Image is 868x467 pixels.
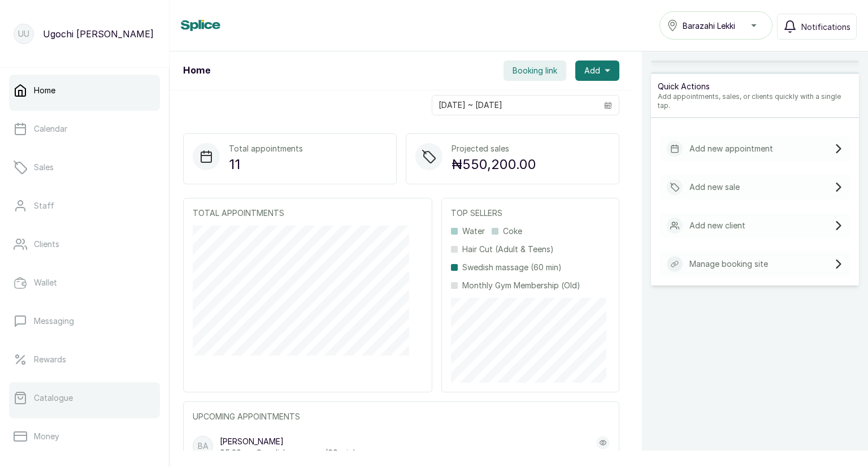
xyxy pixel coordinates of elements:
a: Home [9,75,160,106]
p: Staff [34,200,54,211]
p: Add new sale [689,181,740,193]
p: Add new client [689,220,745,231]
p: Calendar [34,123,67,135]
button: Booking link [504,60,566,81]
p: [PERSON_NAME] [220,436,356,447]
p: Hair Cut (Adult & Teens) [462,244,554,255]
a: Calendar [9,113,160,145]
p: Total appointments [229,143,303,154]
a: Catalogue [9,382,160,414]
p: BA [198,440,209,452]
p: TOTAL APPOINTMENTS [193,207,423,219]
span: Add [584,65,600,76]
p: Manage booking site [689,258,768,270]
p: Home [34,85,55,96]
a: Staff [9,190,160,222]
p: TOP SELLERS [451,207,610,219]
p: Swedish massage (60 min) [462,262,562,273]
button: Add [575,60,619,81]
span: Notifications [801,21,850,33]
p: Projected sales [452,143,536,154]
p: UU [18,28,29,40]
svg: calendar [604,101,612,109]
p: Money [34,431,59,442]
p: Ugochi [PERSON_NAME] [43,27,154,41]
p: Add appointments, sales, or clients quickly with a single tap. [658,92,852,110]
p: UPCOMING APPOINTMENTS [193,411,610,422]
p: Messaging [34,315,74,327]
button: Notifications [777,14,857,40]
p: 05:30 pm · Swedish massage (60 min) [220,447,356,459]
p: Catalogue [34,392,73,404]
h1: Home [183,64,210,77]
p: Sales [34,162,54,173]
p: Water [462,226,485,237]
p: Rewards [34,354,66,365]
span: Barazahi Lekki [683,20,735,32]
a: Money [9,421,160,452]
p: Add new appointment [689,143,773,154]
p: Quick Actions [658,81,852,92]
p: Coke [503,226,522,237]
a: Rewards [9,344,160,375]
p: Wallet [34,277,57,288]
span: Booking link [513,65,557,76]
a: Messaging [9,305,160,337]
p: 11 [229,154,303,175]
p: Monthly Gym Membership (Old) [462,280,580,291]
p: ₦550,200.00 [452,154,536,175]
button: Barazahi Lekki [659,11,772,40]
a: Sales [9,152,160,183]
input: Select date [432,96,597,115]
a: Clients [9,228,160,260]
a: Wallet [9,267,160,299]
p: Clients [34,239,59,250]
